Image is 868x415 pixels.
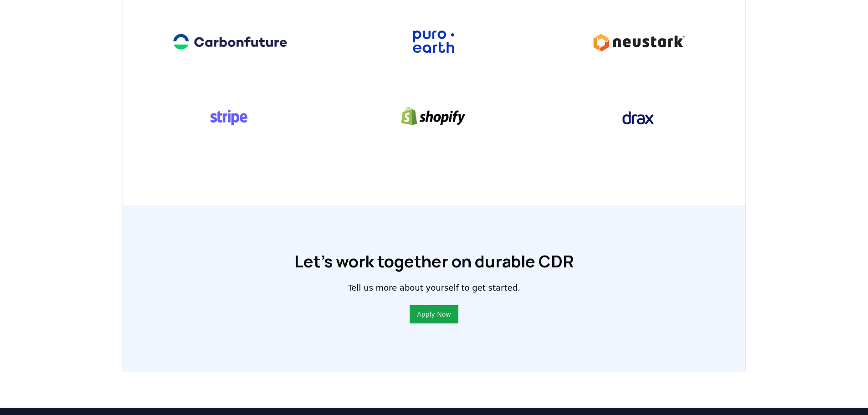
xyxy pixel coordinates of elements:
[573,92,703,143] img: Drax logo
[369,92,499,142] img: Shopify logo
[573,17,703,67] img: Neustark logo
[294,252,574,271] h1: Let’s work together on durable CDR
[369,17,499,67] img: Puro.earth logo
[417,310,451,319] a: Apply Now
[348,282,520,294] p: Tell us more about yourself to get started.
[165,17,295,67] img: Carbonfuture logo
[165,92,295,142] img: Stripe logo
[410,305,458,323] button: Apply Now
